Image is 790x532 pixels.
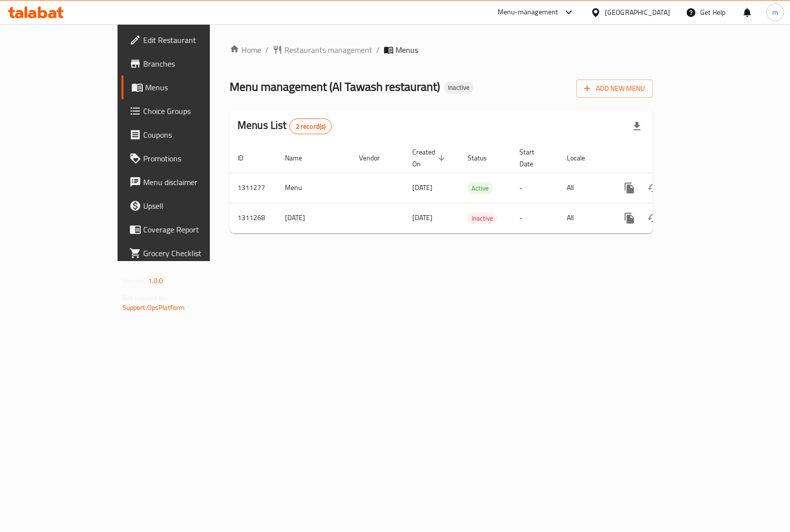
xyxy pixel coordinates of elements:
[122,291,168,304] span: Get support on:
[121,194,249,218] a: Upsell
[641,206,665,230] button: Change Status
[143,247,241,259] span: Grocery Checklist
[122,274,147,287] span: Version:
[230,76,440,98] span: Menu management ( Al Tawash restaurant )
[519,146,547,170] span: Start Date
[121,123,249,147] a: Coupons
[121,218,249,241] a: Coverage Report
[618,206,641,230] button: more
[121,28,249,52] a: Edit Restaurant
[567,152,598,164] span: Locale
[121,99,249,123] a: Choice Groups
[230,143,720,233] table: enhanced table
[444,83,474,92] span: Inactive
[143,200,241,212] span: Upsell
[584,82,645,95] span: Add New Menu
[610,143,720,173] th: Actions
[412,211,433,224] span: [DATE]
[559,173,610,203] td: All
[412,181,433,194] span: [DATE]
[625,114,649,138] div: Export file
[265,44,269,56] li: /
[641,176,665,200] button: Change Status
[230,203,277,233] td: 1311268
[285,152,315,164] span: Name
[468,182,493,194] div: Active
[512,173,559,203] td: -
[359,152,393,164] span: Vendor
[121,52,249,76] a: Branches
[143,176,241,188] span: Menu disclaimer
[122,301,185,314] a: Support.OpsPlatform
[230,173,277,203] td: 1311277
[237,152,256,164] span: ID
[284,44,372,56] span: Restaurants management
[395,44,418,56] span: Menus
[121,76,249,99] a: Menus
[512,203,559,233] td: -
[143,58,241,70] span: Branches
[412,146,448,170] span: Created On
[468,183,493,194] span: Active
[468,212,497,224] div: Inactive
[237,118,332,134] h2: Menus List
[559,203,610,233] td: All
[121,170,249,194] a: Menu disclaimer
[143,105,241,117] span: Choice Groups
[143,152,241,164] span: Promotions
[145,81,241,93] span: Menus
[618,176,641,200] button: more
[143,224,241,235] span: Coverage Report
[576,79,653,98] button: Add New Menu
[273,44,372,56] a: Restaurants management
[148,274,163,287] span: 1.0.0
[605,7,670,18] div: [GEOGRAPHIC_DATA]
[289,118,332,134] div: Total records count
[277,203,351,233] td: [DATE]
[277,173,351,203] td: Menu
[376,44,380,56] li: /
[772,7,778,18] span: m
[143,34,241,46] span: Edit Restaurant
[468,213,497,224] span: Inactive
[498,6,558,18] div: Menu-management
[290,122,332,131] span: 2 record(s)
[121,147,249,170] a: Promotions
[468,152,500,164] span: Status
[230,44,653,56] nav: breadcrumb
[121,241,249,265] a: Grocery Checklist
[143,129,241,141] span: Coupons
